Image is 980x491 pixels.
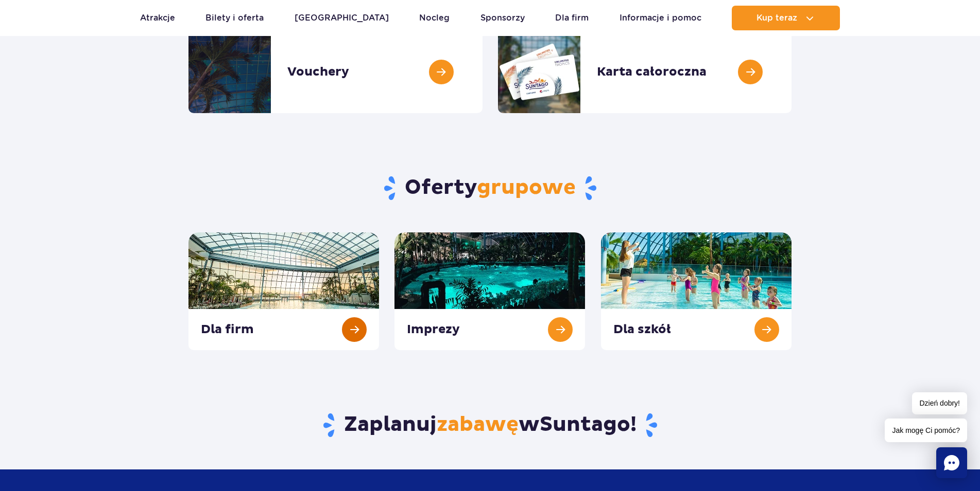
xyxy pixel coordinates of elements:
button: Kup teraz [732,6,840,30]
a: Nocleg [419,6,450,30]
div: Chat [936,447,967,478]
span: Jak mogę Ci pomóc? [885,419,967,442]
a: Atrakcje [140,6,175,30]
a: Bilety i oferta [205,6,264,30]
a: Sponsorzy [480,6,525,30]
h2: Oferty [188,175,792,202]
span: Dzień dobry! [912,392,967,414]
span: zabawę [437,412,519,438]
h3: Zaplanuj w ! [188,412,792,439]
a: Dla firm [555,6,589,30]
span: grupowe [477,175,576,201]
a: Informacje i pomoc [620,6,701,30]
span: Suntago [540,412,630,438]
span: Kup teraz [757,13,797,23]
a: [GEOGRAPHIC_DATA] [295,6,389,30]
